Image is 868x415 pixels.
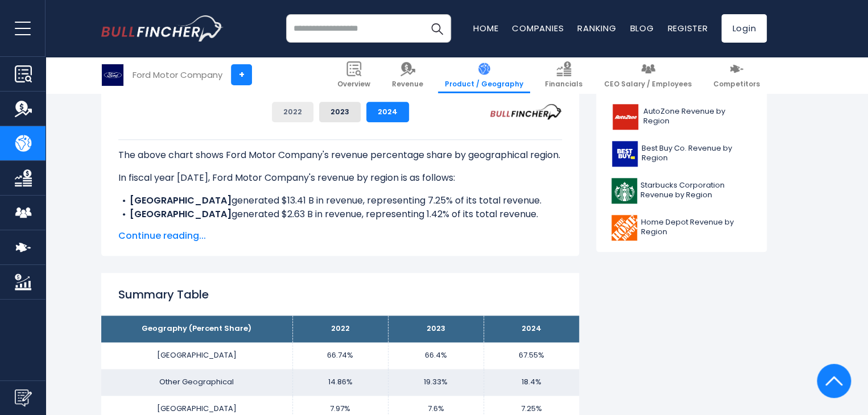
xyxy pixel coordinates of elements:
a: Financials [538,57,589,93]
span: Best Buy Co. Revenue by Region [642,144,751,163]
a: Ranking [577,22,616,34]
td: 67.55% [483,342,579,369]
span: Product / Geography [445,80,523,89]
td: 18.4% [483,369,579,396]
span: Revenue [392,80,423,89]
p: In fiscal year [DATE], Ford Motor Company's revenue by region is as follows: [118,171,562,185]
span: Competitors [713,80,760,89]
a: Companies [512,22,564,34]
img: F logo [102,64,123,86]
div: Ford Motor Company [133,68,222,81]
a: Login [721,14,767,43]
a: Revenue [385,57,430,93]
td: 19.33% [388,369,483,396]
a: Overview [330,57,377,93]
span: Continue reading... [118,229,562,243]
a: CEO Salary / Employees [597,57,698,93]
a: Blog [630,22,654,34]
img: SBUX logo [611,178,637,204]
a: Home [473,22,498,34]
span: Home Depot Revenue by Region [641,218,751,237]
td: Other Geographical [101,369,292,396]
div: The for Ford Motor Company is the [GEOGRAPHIC_DATA], which represents 67.55% of its total revenue... [118,139,562,330]
td: 14.86% [292,369,388,396]
th: Geography (Percent Share) [101,316,292,342]
img: HD logo [611,215,638,240]
a: AutoZone Revenue by Region [605,101,758,132]
img: AZO logo [611,104,639,130]
img: bullfincher logo [101,15,224,42]
span: Financials [545,80,582,89]
span: Overview [337,80,370,89]
a: Starbucks Corporation Revenue by Region [605,175,758,206]
a: Best Buy Co. Revenue by Region [605,138,758,169]
b: [GEOGRAPHIC_DATA] [130,208,232,221]
a: + [231,64,252,85]
b: Other Geographical [130,221,223,234]
li: generated $13.41 B in revenue, representing 7.25% of its total revenue. [118,194,562,208]
a: Register [667,22,708,34]
h2: Summary Table [118,286,562,303]
a: Go to homepage [101,15,224,42]
button: 2022 [272,102,313,122]
a: Home Depot Revenue by Region [605,212,758,243]
span: AutoZone Revenue by Region [643,107,751,126]
th: 2023 [388,316,483,342]
b: [GEOGRAPHIC_DATA] [130,194,232,207]
th: 2024 [483,316,579,342]
td: 66.74% [292,342,388,369]
span: Starbucks Corporation Revenue by Region [640,181,751,200]
button: 2023 [319,102,361,122]
li: generated $2.63 B in revenue, representing 1.42% of its total revenue. [118,208,562,221]
li: generated $34.04 B in revenue, representing 18.4% of its total revenue. [118,221,562,235]
a: Product / Geography [438,57,530,93]
td: 66.4% [388,342,483,369]
img: BBY logo [611,141,638,167]
td: [GEOGRAPHIC_DATA] [101,342,292,369]
button: Search [423,14,451,43]
th: 2022 [292,316,388,342]
button: 2024 [366,102,409,122]
a: Competitors [706,57,767,93]
p: The above chart shows Ford Motor Company's revenue percentage share by geographical region. [118,148,562,162]
span: CEO Salary / Employees [604,80,692,89]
